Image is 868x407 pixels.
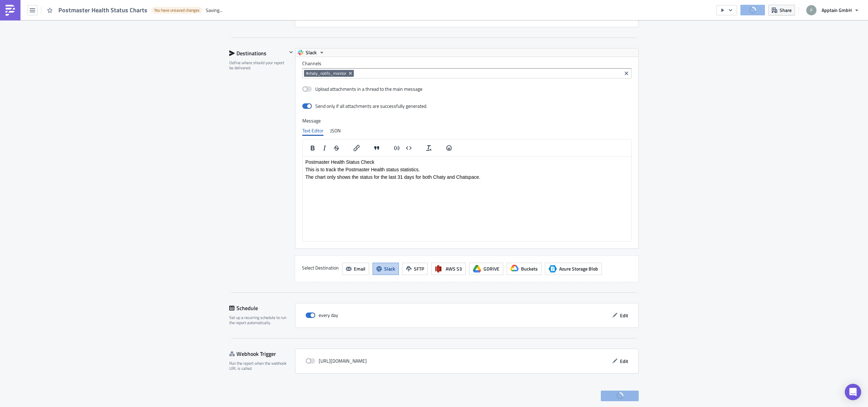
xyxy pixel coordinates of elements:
[302,118,632,124] label: Message
[822,6,852,14] span: Apptain GmbH
[507,263,541,275] button: Buckets
[306,48,317,57] span: Slack
[469,263,503,275] button: GDRIVE
[431,263,466,275] button: AWS S3
[206,7,222,13] span: Saving...
[384,265,395,272] span: Slack
[229,60,287,71] div: Define where should your report be delivered.
[315,103,427,109] div: Send only if all attachments are successfully generated.
[229,303,295,313] div: Schedule
[483,265,500,272] span: GDRIVE
[622,69,631,77] button: Clear selected items
[5,5,16,16] img: PushMetrics
[521,265,538,272] span: Buckets
[768,5,795,15] button: Share
[609,356,632,366] button: Edit
[348,70,354,77] button: Remove Tag
[302,86,422,92] label: Upload attachments in a thread to the main message
[307,143,318,153] button: Bold
[802,3,863,18] button: Apptain GmbH
[303,157,631,241] iframe: Rich Text Area
[609,310,632,321] button: Edit
[402,263,428,275] button: SFTP
[443,143,455,153] button: Emojis
[342,263,369,275] button: Email
[446,265,462,272] span: AWS S3
[295,48,327,57] button: Slack
[780,6,792,14] span: Share
[330,126,341,136] div: JSON
[306,310,338,320] div: every day
[302,60,632,67] label: Channels
[403,143,415,153] button: Insert code block
[229,48,287,58] div: Destinations
[845,384,861,400] div: Open Intercom Messenger
[351,143,362,153] button: Insert/edit link
[423,143,435,153] button: Clear formatting
[331,143,342,153] button: Strikethrough
[154,8,200,13] span: You have unsaved changes
[287,48,295,56] button: Hide content
[58,6,148,14] span: Postmaster Health Status Charts
[306,356,367,366] div: [URL][DOMAIN_NAME]
[229,349,295,359] div: Webhook Trigger
[371,143,382,153] button: Blockquote
[806,4,817,16] img: Avatar
[414,265,424,272] span: SFTP
[302,263,339,273] label: Select Destination
[620,312,628,319] span: Edit
[302,126,323,136] div: Text Editor
[373,263,399,275] button: Slack
[391,143,403,153] button: Insert code line
[620,358,628,365] span: Edit
[319,143,330,153] button: Italic
[354,265,365,272] span: Email
[306,71,346,76] span: #chaty_notifs_monitor
[229,361,291,371] div: Run the report when the webhook URL is called.
[545,263,602,275] button: Azure Storage BlobAzure Storage Blob
[549,265,557,273] span: Azure Storage Blob
[229,315,291,325] div: Set up a recurring schedule to run the report automatically.
[559,265,598,272] span: Azure Storage Blob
